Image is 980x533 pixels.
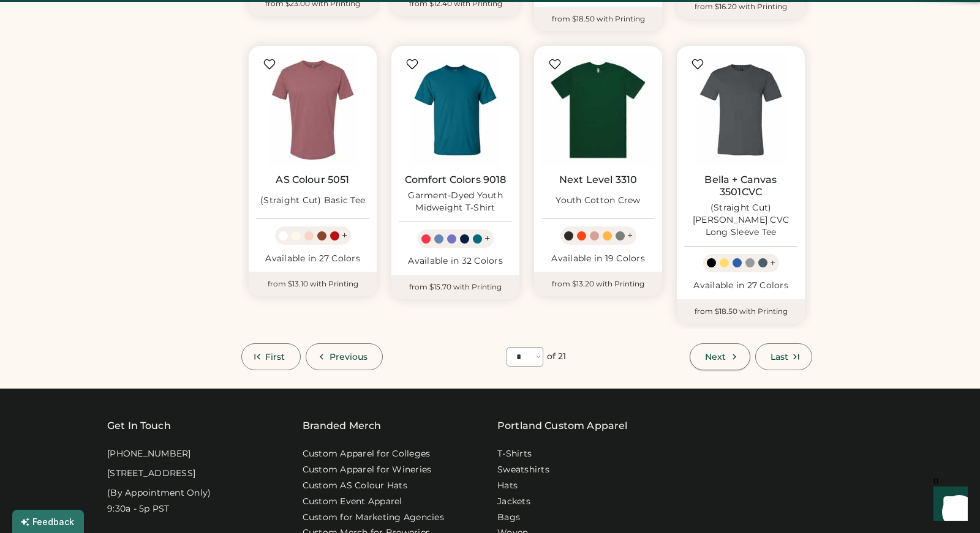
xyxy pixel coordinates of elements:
[556,195,640,207] div: Youth Cotton Crew
[559,174,637,186] a: Next Level 3310
[627,229,633,242] div: +
[677,299,805,324] div: from $18.50 with Printing
[547,351,567,363] div: of 21
[303,496,402,508] a: Custom Event Apparel
[107,468,195,480] div: [STREET_ADDRESS]
[249,272,377,296] div: from $13.10 with Printing
[771,352,788,361] span: Last
[690,343,750,370] button: Next
[684,202,797,239] div: (Straight Cut) [PERSON_NAME] CVC Long Sleeve Tee
[306,343,383,370] button: Previous
[107,419,171,433] div: Get In Touch
[260,195,365,207] div: (Straight Cut) Basic Tee
[497,512,520,524] a: Bags
[541,53,655,166] img: Next Level 3310 Youth Cotton Crew
[705,352,726,361] span: Next
[755,343,812,370] button: Last
[534,272,662,296] div: from $13.20 with Printing
[484,232,490,245] div: +
[256,253,369,265] div: Available in 27 Colors
[399,53,512,166] img: Comfort Colors 9018 Garment-Dyed Youth Midweight T-Shirt
[107,448,191,460] div: [PHONE_NUMBER]
[534,7,662,31] div: from $18.50 with Printing
[399,255,512,267] div: Available in 32 Colors
[497,480,518,492] a: Hats
[684,53,797,166] img: BELLA + CANVAS 3501CVC (Straight Cut) Heather CVC Long Sleeve Tee
[405,174,507,186] a: Comfort Colors 9018
[497,419,627,433] a: Portland Custom Apparel
[256,53,369,166] img: AS Colour 5051 (Straight Cut) Basic Tee
[922,478,974,531] iframe: Front Chat
[107,487,211,499] div: (By Appointment Only)
[497,496,530,508] a: Jackets
[684,174,797,198] a: Bella + Canvas 3501CVC
[303,512,444,524] a: Custom for Marketing Agencies
[241,343,301,370] button: First
[497,448,532,460] a: T-Shirts
[541,253,655,265] div: Available in 19 Colors
[303,419,382,433] div: Branded Merch
[303,448,431,460] a: Custom Apparel for Colleges
[303,464,432,476] a: Custom Apparel for Wineries
[265,352,285,361] span: First
[497,464,549,476] a: Sweatshirts
[399,190,512,214] div: Garment-Dyed Youth Midweight T-Shirt
[770,256,775,270] div: +
[684,280,797,292] div: Available in 27 Colors
[391,275,519,299] div: from $15.70 with Printing
[107,503,170,515] div: 9:30a - 5p PST
[303,480,407,492] a: Custom AS Colour Hats
[330,352,368,361] span: Previous
[342,229,347,242] div: +
[276,174,349,186] a: AS Colour 5051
